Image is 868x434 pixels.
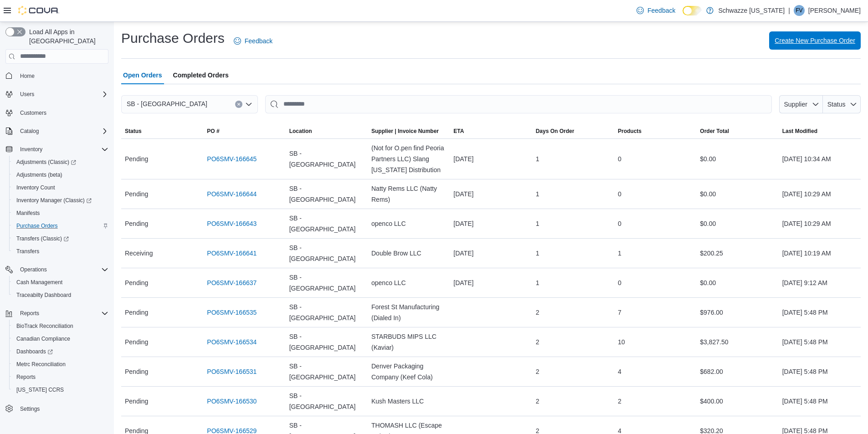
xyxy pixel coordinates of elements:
button: Open list of options [245,101,252,108]
div: [DATE] [450,185,532,203]
span: Operations [20,266,47,273]
span: Metrc Reconciliation [16,361,66,368]
div: [DATE] 10:29 AM [779,214,861,233]
span: Operations [16,264,108,275]
div: Kush Masters LLC [368,392,450,410]
span: Adjustments (Classic) [16,158,76,166]
span: Reports [20,310,39,317]
span: Pending [125,189,148,199]
span: Traceabilty Dashboard [13,290,108,301]
span: Reports [13,372,108,383]
span: 4 [618,366,621,377]
a: Transfers [13,246,43,257]
span: Transfers [16,248,39,255]
span: Transfers [13,246,108,257]
span: Customers [20,109,46,117]
button: Inventory Count [9,181,112,194]
a: Canadian Compliance [13,333,74,344]
span: SB - [GEOGRAPHIC_DATA] [289,213,364,235]
span: Home [16,70,108,82]
span: Supplier | Invoice Number [371,128,439,135]
span: Home [20,72,35,80]
span: Purchase Orders [13,220,108,231]
h1: Purchase Orders [121,29,225,47]
button: Status [823,95,861,113]
span: [US_STATE] CCRS [16,386,64,393]
a: PO6SMV-166535 [207,307,257,318]
button: [US_STATE] CCRS [9,383,112,396]
button: Location [286,124,368,138]
div: Franco Vert [794,5,805,16]
button: Order Total [696,124,778,138]
div: Denver Packaging Company (Keef Cola) [368,357,450,386]
span: SB - [GEOGRAPHIC_DATA] [289,301,364,323]
div: Forest St Manufacturing (Dialed In) [368,298,450,327]
span: Dashboards [16,348,53,355]
a: Traceabilty Dashboard [13,290,75,301]
span: Canadian Compliance [13,333,108,344]
span: Pending [125,366,148,377]
div: [DATE] [450,274,532,292]
button: Canadian Compliance [9,332,112,345]
span: SB - [GEOGRAPHIC_DATA] [289,390,364,412]
div: openco LLC [368,214,450,233]
span: Inventory Count [16,184,55,191]
span: Washington CCRS [13,384,108,395]
span: Create New Purchase Order [775,36,855,45]
a: Home [16,71,38,82]
input: This is a search bar. After typing your query, hit enter to filter the results lower in the page. [265,95,772,113]
div: [DATE] 5:48 PM [779,303,861,322]
span: FV [796,5,802,16]
span: Canadian Compliance [16,335,70,342]
span: Cash Management [13,277,108,288]
span: BioTrack Reconciliation [16,322,73,330]
a: [US_STATE] CCRS [13,384,67,395]
span: Status [827,101,846,108]
a: Dashboards [9,345,112,358]
a: Adjustments (beta) [13,169,66,180]
a: Adjustments (Classic) [9,156,112,168]
img: Cova [18,6,59,15]
span: Load All Apps in [GEOGRAPHIC_DATA] [26,27,108,46]
p: [PERSON_NAME] [808,5,861,16]
a: Manifests [13,208,43,219]
span: Adjustments (beta) [13,169,108,180]
a: Metrc Reconciliation [13,359,69,370]
button: Create New Purchase Order [769,31,861,50]
div: (Not for O.pen find Peoria Partners LLC) Slang [US_STATE] Distribution [368,139,450,179]
div: Location [289,128,312,135]
a: PO6SMV-166641 [207,248,257,259]
div: [DATE] 5:48 PM [779,363,861,381]
a: Settings [16,403,43,414]
span: Supplier [784,101,807,108]
span: Manifests [13,208,108,219]
span: BioTrack Reconciliation [13,321,108,332]
input: Dark Mode [683,6,702,15]
span: Cash Management [16,279,62,286]
button: Inventory [16,144,46,155]
span: SB - [GEOGRAPHIC_DATA] [289,331,364,353]
div: STARBUDS MIPS LLC (Kaviar) [368,327,450,357]
span: Manifests [16,209,40,217]
button: Last Modified [779,124,861,138]
div: [DATE] [450,244,532,262]
span: Dashboards [13,346,108,357]
div: $0.00 [696,214,778,233]
button: PO # [203,124,285,138]
a: PO6SMV-166534 [207,337,257,347]
button: Days On Order [532,124,614,138]
span: PO # [207,128,219,135]
p: | [788,5,790,16]
span: Order Total [700,128,729,135]
a: PO6SMV-166637 [207,277,257,288]
span: 2 [536,337,539,347]
span: SB - [GEOGRAPHIC_DATA] [289,148,364,170]
a: Transfers (Classic) [13,233,72,244]
span: Feedback [647,6,675,15]
a: Customers [16,107,50,118]
a: Feedback [230,32,276,50]
span: 1 [536,248,539,259]
span: Adjustments (Classic) [13,157,108,168]
button: Status [121,124,203,138]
